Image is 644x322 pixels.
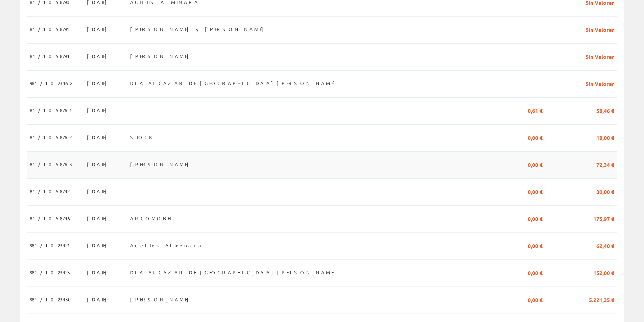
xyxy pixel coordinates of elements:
span: [PERSON_NAME] [130,294,192,305]
span: 81/1058763 [30,158,72,170]
span: DIA ALCAZAR DE [GEOGRAPHIC_DATA][PERSON_NAME] [130,267,338,278]
span: [DATE] [87,267,110,278]
span: 981/1023430 [30,294,75,305]
span: Sin Valorar [586,23,614,35]
span: [PERSON_NAME] [130,158,192,170]
span: 981/1023425 [30,267,71,278]
span: [DATE] [87,185,110,197]
span: 18,00 € [596,131,614,143]
span: 981/1023462 [30,77,72,89]
span: [DATE] [87,50,110,62]
span: [DATE] [87,77,110,89]
span: [DATE] [87,294,110,305]
span: 81/1058742 [30,185,69,197]
span: [PERSON_NAME] y [PERSON_NAME] [130,23,267,35]
span: [DATE] [87,131,110,143]
span: 58,46 € [596,104,614,116]
span: 81/1058791 [30,23,72,35]
span: 0,00 € [528,213,543,224]
span: 0,00 € [528,131,543,143]
span: 30,00 € [596,185,614,197]
span: 152,00 € [593,267,614,278]
span: 72,34 € [596,158,614,170]
span: 81/1058761 [30,104,75,116]
span: 0,00 € [528,240,543,251]
span: 981/1023421 [30,240,73,251]
span: [PERSON_NAME] [130,50,192,62]
span: Aceites Almenara [130,240,204,251]
span: Sin Valorar [586,77,614,89]
span: 81/1058762 [30,131,71,143]
span: [DATE] [87,213,110,224]
span: 5.221,35 € [589,294,614,305]
span: STOCK [130,131,157,143]
span: 81/1058794 [30,50,69,62]
span: 0,00 € [528,294,543,305]
span: 62,40 € [596,240,614,251]
span: [DATE] [87,23,110,35]
span: DIA ALCAZAR DE [GEOGRAPHIC_DATA][PERSON_NAME] [130,77,338,89]
span: 0,00 € [528,158,543,170]
span: ARCOMOBEL [130,213,175,224]
span: 0,61 € [528,104,543,116]
span: 0,00 € [528,185,543,197]
span: Sin Valorar [586,50,614,62]
span: [DATE] [87,240,110,251]
span: 81/1058746 [30,213,72,224]
span: 0,00 € [528,267,543,278]
span: [DATE] [87,104,110,116]
span: [DATE] [87,158,110,170]
span: 175,97 € [593,213,614,224]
